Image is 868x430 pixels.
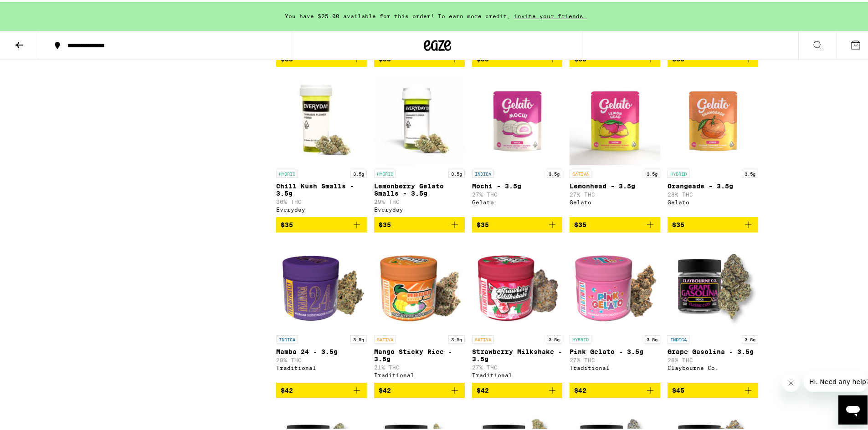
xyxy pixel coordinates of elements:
[472,381,563,396] button: Add to bag
[570,72,660,215] a: Open page for Lemonhead - 3.5g from Gelato
[281,385,293,392] span: $42
[668,355,758,361] p: 28% THC
[477,385,489,392] span: $42
[472,370,563,376] div: Traditional
[276,72,367,215] a: Open page for Chill Kush Smalls - 3.5g from Everyday
[472,168,494,176] p: INDICA
[374,197,465,203] p: 29% THC
[276,334,298,342] p: INDICA
[448,168,465,176] p: 3.5g
[668,197,758,203] div: Gelato
[374,334,396,342] p: SATIVA
[477,219,489,227] span: $35
[570,238,660,329] img: Traditional - Pink Gelato - 3.5g
[276,238,367,381] a: Open page for Mamba 24 - 3.5g from Traditional
[574,385,586,392] span: $42
[374,370,465,376] div: Traditional
[472,197,563,203] div: Gelato
[276,205,367,211] div: Everyday
[374,215,465,231] button: Add to bag
[472,215,563,231] button: Add to bag
[379,385,391,392] span: $42
[668,181,758,188] p: Orangeade - 3.5g
[472,72,563,163] img: Gelato - Mochi - 3.5g
[668,346,758,354] p: Grape Gasolina - 3.5g
[546,334,562,342] p: 3.5g
[374,238,465,381] a: Open page for Mango Sticky Rice - 3.5g from Traditional
[804,370,868,390] iframe: Message from company
[511,11,590,17] span: invite your friends.
[374,181,465,195] p: Lemonberry Gelato Smalls - 3.5g
[374,238,465,329] img: Traditional - Mango Sticky Rice - 3.5g
[374,381,465,396] button: Add to bag
[276,197,367,203] p: 30% THC
[570,215,660,231] button: Add to bag
[350,334,367,342] p: 3.5g
[672,219,684,227] span: $35
[570,72,660,163] img: Gelato - Lemonhead - 3.5g
[672,385,684,392] span: $45
[472,181,563,188] p: Mochi - 3.5g
[472,72,563,215] a: Open page for Mochi - 3.5g from Gelato
[838,394,868,423] iframe: Button to launch messaging window
[448,334,465,342] p: 3.5g
[472,238,563,381] a: Open page for Strawberry Milkshake - 3.5g from Traditional
[276,355,367,361] p: 28% THC
[668,215,758,231] button: Add to bag
[374,363,465,369] p: 21% THC
[5,6,66,14] span: Hi. Need any help?
[570,190,660,196] p: 27% THC
[276,215,367,231] button: Add to bag
[374,72,465,163] img: Everyday - Lemonberry Gelato Smalls - 3.5g
[668,190,758,196] p: 28% THC
[276,381,367,396] button: Add to bag
[742,168,758,176] p: 3.5g
[668,238,758,381] a: Open page for Grape Gasolina - 3.5g from Claybourne Co.
[668,72,758,215] a: Open page for Orangeade - 3.5g from Gelato
[350,168,367,176] p: 3.5g
[570,334,591,342] p: HYBRID
[374,168,396,176] p: HYBRID
[782,372,800,390] iframe: Close message
[472,346,563,361] p: Strawberry Milkshake - 3.5g
[472,190,563,196] p: 27% THC
[472,238,563,329] img: Traditional - Strawberry Milkshake - 3.5g
[574,219,586,227] span: $35
[276,181,367,195] p: Chill Kush Smalls - 3.5g
[276,363,367,369] div: Traditional
[570,197,660,203] div: Gelato
[742,334,758,342] p: 3.5g
[374,72,465,215] a: Open page for Lemonberry Gelato Smalls - 3.5g from Everyday
[644,334,660,342] p: 3.5g
[570,355,660,361] p: 27% THC
[281,219,293,227] span: $35
[570,346,660,354] p: Pink Gelato - 3.5g
[668,334,689,342] p: INDICA
[668,238,758,329] img: Claybourne Co. - Grape Gasolina - 3.5g
[644,168,660,176] p: 3.5g
[276,346,367,354] p: Mamba 24 - 3.5g
[570,168,591,176] p: SATIVA
[546,168,562,176] p: 3.5g
[276,168,298,176] p: HYBRID
[472,363,563,369] p: 27% THC
[276,72,367,163] img: Everyday - Chill Kush Smalls - 3.5g
[668,72,758,163] img: Gelato - Orangeade - 3.5g
[570,381,660,396] button: Add to bag
[285,11,511,17] span: You have $25.00 available for this order! To earn more credit,
[668,168,689,176] p: HYBRID
[668,363,758,369] div: Claybourne Co.
[570,238,660,381] a: Open page for Pink Gelato - 3.5g from Traditional
[374,205,465,211] div: Everyday
[570,363,660,369] div: Traditional
[276,238,367,329] img: Traditional - Mamba 24 - 3.5g
[374,346,465,361] p: Mango Sticky Rice - 3.5g
[472,334,494,342] p: SATIVA
[379,219,391,227] span: $35
[570,181,660,188] p: Lemonhead - 3.5g
[668,381,758,396] button: Add to bag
